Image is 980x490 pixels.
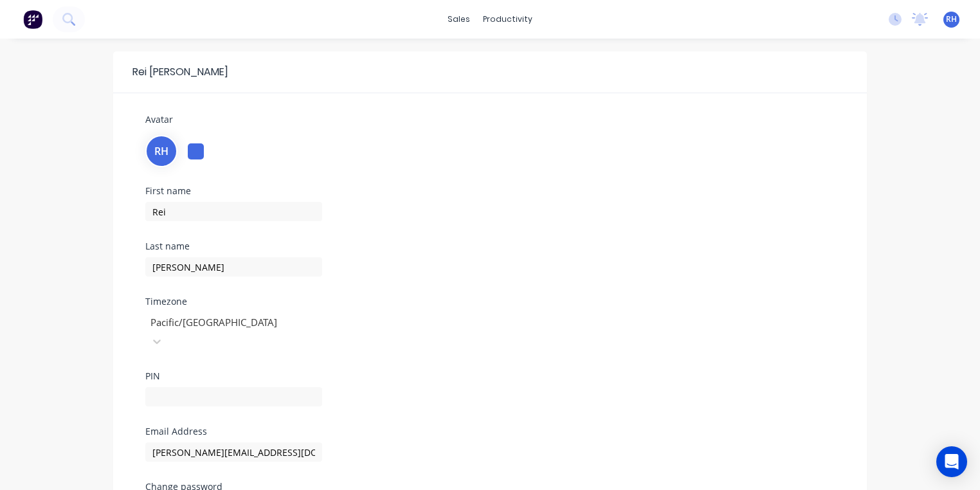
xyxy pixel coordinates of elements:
div: sales [441,10,476,29]
div: Last name [145,242,362,251]
div: PIN [145,372,362,381]
div: productivity [476,10,539,29]
div: Rei [PERSON_NAME] [126,64,228,80]
img: Factory [23,10,42,29]
div: First name [145,186,362,195]
div: Open Intercom Messenger [936,446,967,477]
div: Email Address [145,427,362,436]
span: RH [154,143,168,159]
span: RH [946,14,957,25]
span: Avatar [145,113,173,125]
div: Timezone [145,297,362,306]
